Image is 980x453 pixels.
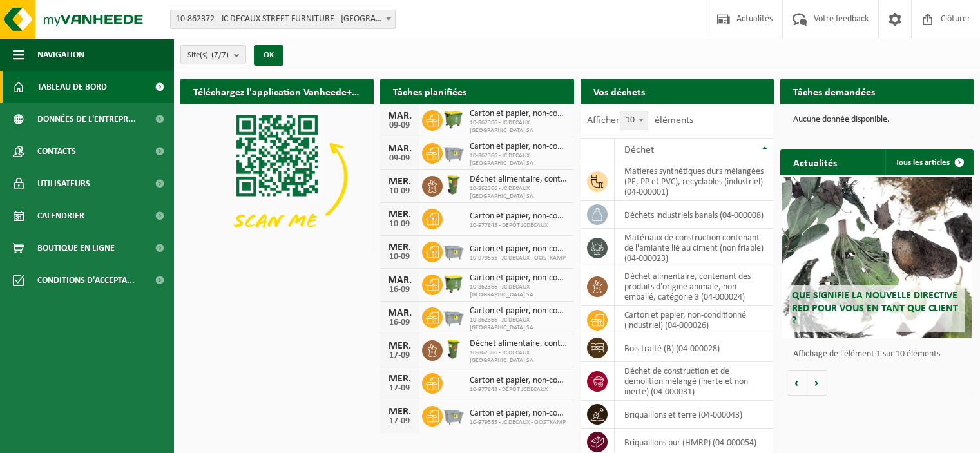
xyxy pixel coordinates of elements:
[624,145,654,155] span: Déchet
[782,177,972,338] a: Que signifie la nouvelle directive RED pour vous en tant que client ?
[37,71,107,103] span: Tableau de bord
[387,220,412,229] div: 10-09
[470,316,567,332] span: 10-862366 - JC DECAUX [GEOGRAPHIC_DATA] SA
[180,79,374,104] h2: Téléchargez l'application Vanheede+ maintenant!
[615,162,774,201] td: matières synthétiques durs mélangées (PE, PP et PVC), recyclables (industriel) (04-000001)
[387,341,412,351] div: MER.
[470,419,567,427] span: 10-979555 - JC DECAUX - OOSTKAMP
[793,350,967,359] p: Affichage de l'élément 1 sur 10 éléments
[581,79,658,104] h2: Vos déchets
[380,79,479,104] h2: Tâches planifiées
[387,144,412,154] div: MAR.
[180,45,246,64] button: Site(s)(7/7)
[387,318,412,327] div: 16-09
[792,291,958,325] span: Que signifie la nouvelle directive RED pour vous en tant que client ?
[470,222,567,229] span: 10-977843 - DÉPÔT JCDECAUX
[387,253,412,262] div: 10-09
[443,141,465,163] img: WB-2500-GAL-GY-01
[170,10,396,29] span: 10-862372 - JC DECAUX STREET FURNITURE - BRUXELLES
[470,119,567,135] span: 10-862366 - JC DECAUX [GEOGRAPHIC_DATA] SA
[387,374,412,384] div: MER.
[387,417,412,426] div: 17-09
[211,51,229,59] count: (7/7)
[780,79,888,104] h2: Tâches demandées
[470,409,567,419] span: Carton et papier, non-conditionné (industriel)
[443,240,465,262] img: WB-2500-GAL-GY-01
[615,306,774,334] td: carton et papier, non-conditionné (industriel) (04-000026)
[37,135,76,168] span: Contacts
[387,154,412,163] div: 09-09
[470,339,567,349] span: Déchet alimentaire, contenant des produits d'origine animale, non emballé, catég...
[387,384,412,393] div: 17-09
[470,185,567,200] span: 10-862366 - JC DECAUX [GEOGRAPHIC_DATA] SA
[470,284,567,299] span: 10-862366 - JC DECAUX [GEOGRAPHIC_DATA] SA
[387,308,412,318] div: MAR.
[587,115,693,126] label: Afficher éléments
[387,275,412,285] div: MAR.
[387,209,412,220] div: MER.
[443,338,465,360] img: WB-0060-HPE-GN-51
[443,108,465,130] img: WB-1100-HPE-GN-50
[387,242,412,253] div: MER.
[470,244,567,255] span: Carton et papier, non-conditionné (industriel)
[37,39,84,71] span: Navigation
[470,142,567,152] span: Carton et papier, non-conditionné (industriel)
[787,370,807,396] button: Vorige
[37,103,136,135] span: Données de l'entrepr...
[387,407,412,417] div: MER.
[470,152,567,168] span: 10-862366 - JC DECAUX [GEOGRAPHIC_DATA] SA
[615,334,774,362] td: bois traité (B) (04-000028)
[387,187,412,196] div: 10-09
[470,255,567,262] span: 10-979555 - JC DECAUX - OOSTKAMP
[387,177,412,187] div: MER.
[180,104,374,249] img: Download de VHEPlus App
[885,149,972,175] a: Tous les articles
[793,115,961,124] p: Aucune donnée disponible.
[37,264,135,296] span: Conditions d'accepta...
[470,386,567,394] span: 10-977843 - DÉPÔT JCDECAUX
[615,267,774,306] td: déchet alimentaire, contenant des produits d'origine animale, non emballé, catégorie 3 (04-000024)
[443,404,465,426] img: WB-2500-GAL-GY-01
[254,45,283,66] button: OK
[470,175,567,185] span: Déchet alimentaire, contenant des produits d'origine animale, non emballé, catég...
[387,121,412,130] div: 09-09
[615,362,774,401] td: déchet de construction et de démolition mélangé (inerte et non inerte) (04-000031)
[37,232,115,264] span: Boutique en ligne
[387,285,412,294] div: 16-09
[620,111,648,130] span: 10
[615,229,774,267] td: matériaux de construction contenant de l'amiante lié au ciment (non friable) (04-000023)
[443,273,465,294] img: WB-1100-HPE-GN-50
[807,370,827,396] button: Volgende
[171,10,395,28] span: 10-862372 - JC DECAUX STREET FURNITURE - BRUXELLES
[615,201,774,229] td: déchets industriels banals (04-000008)
[620,111,648,130] span: 10
[443,305,465,327] img: WB-2500-GAL-GY-01
[470,273,567,284] span: Carton et papier, non-conditionné (industriel)
[470,109,567,119] span: Carton et papier, non-conditionné (industriel)
[470,376,567,386] span: Carton et papier, non-conditionné (industriel)
[780,149,850,175] h2: Actualités
[615,401,774,429] td: briquaillons et terre (04-000043)
[443,174,465,196] img: WB-0060-HPE-GN-51
[387,111,412,121] div: MAR.
[470,349,567,365] span: 10-862366 - JC DECAUX [GEOGRAPHIC_DATA] SA
[470,211,567,222] span: Carton et papier, non-conditionné (industriel)
[187,46,229,65] span: Site(s)
[387,351,412,360] div: 17-09
[37,168,90,200] span: Utilisateurs
[37,200,84,232] span: Calendrier
[470,306,567,316] span: Carton et papier, non-conditionné (industriel)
